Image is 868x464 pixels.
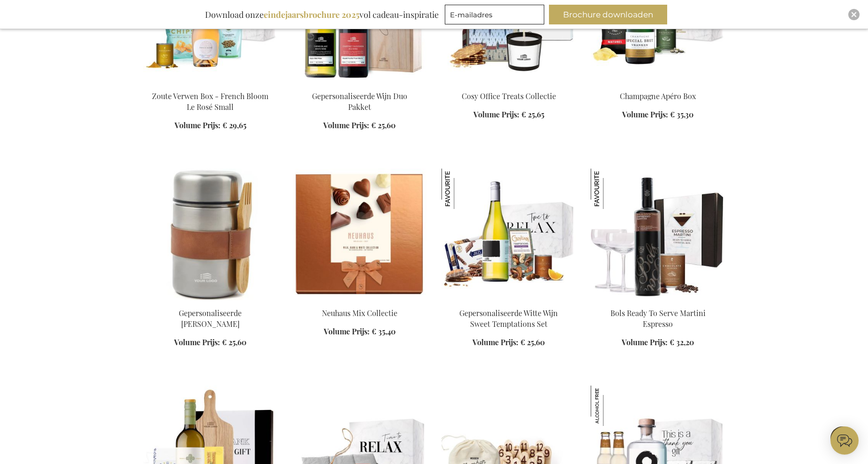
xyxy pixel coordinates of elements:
a: Volume Prijs: € 25,60 [472,337,545,348]
a: Cosy Office Treats Collection [442,79,576,88]
a: Gepersonaliseerde Wijn Duo Pakket [312,91,407,112]
img: Personalised Miles Food Thermos [143,169,277,300]
span: € 25,60 [371,120,396,130]
span: € 35,30 [670,109,693,119]
span: Volume Prijs: [175,120,221,130]
div: Close [848,9,860,20]
a: Bols Ready To Serve Martini Espresso Bols Ready To Serve Martini Espresso [591,296,725,305]
span: Volume Prijs: [473,109,519,119]
span: Volume Prijs: [622,337,668,347]
span: € 25,60 [222,337,246,347]
span: € 25,65 [521,109,544,119]
span: € 25,60 [520,337,545,347]
a: Volume Prijs: € 35,40 [324,326,396,337]
a: Volume Prijs: € 25,60 [323,120,396,131]
a: Zoute Verwen Box - French Bloom Le Rosé Small [152,91,268,112]
span: Volume Prijs: [324,326,370,336]
img: Close [851,12,857,17]
a: Neuhaus Mix Collectie [322,308,397,318]
a: Champagne Apéro Box [620,91,696,101]
form: marketing offers and promotions [445,5,547,27]
input: E-mailadres [445,5,544,24]
a: Gepersonaliseerde Wijn Duo Pakket [292,79,426,88]
a: Gepersonaliseerde [PERSON_NAME] [179,308,242,329]
a: Salty Treats Box - French Bloom Le Rose Small Zoute Verwen Box - French Bloom Le Rosé Small [143,79,277,88]
img: Bols Ready To Serve Martini Espresso [591,169,725,300]
img: Gepersonaliseerde Witte Wijn Sweet Temptations Set [442,169,482,209]
span: Volume Prijs: [622,109,668,119]
a: Volume Prijs: € 35,30 [622,109,693,120]
a: Personalised Miles Food Thermos [143,296,277,305]
span: Volume Prijs: [472,337,518,347]
a: Personalised white wine Gepersonaliseerde Witte Wijn Sweet Temptations Set [442,296,576,305]
a: Neuhaus Mix Collection [292,296,426,305]
img: Personalised white wine [442,169,576,300]
span: € 32,20 [670,337,694,347]
span: Volume Prijs: [323,120,369,130]
img: Neuhaus Mix Collection [292,169,426,300]
a: Champagne Apéro Box Champagne Apéro Box [591,79,725,88]
a: Volume Prijs: € 29,65 [175,120,246,131]
a: Volume Prijs: € 25,65 [473,109,544,120]
span: Volume Prijs: [174,337,220,347]
iframe: belco-activator-frame [830,426,859,455]
a: Bols Ready To Serve Martini Espresso [610,308,706,329]
div: Download onze vol cadeau-inspiratie [201,5,443,24]
a: Volume Prijs: € 25,60 [174,337,246,348]
span: € 29,65 [222,120,246,130]
a: Gepersonaliseerde Witte Wijn Sweet Temptations Set [459,308,558,329]
a: Cosy Office Treats Collectie [462,91,556,101]
a: Volume Prijs: € 32,20 [622,337,694,348]
img: Gepersonaliseerde Alcoholvrije Gin & Ginger Beer Cocktail Set [591,386,631,426]
button: Brochure downloaden [549,5,667,24]
span: € 35,40 [372,326,396,336]
img: Bols Ready To Serve Martini Espresso [591,169,631,209]
b: eindejaarsbrochure 2025 [264,9,359,20]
